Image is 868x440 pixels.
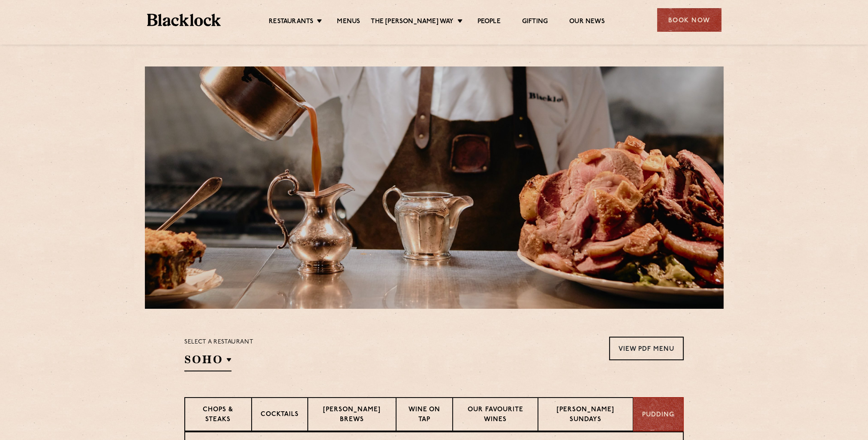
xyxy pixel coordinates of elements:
[337,18,360,27] a: Menus
[547,405,624,425] p: [PERSON_NAME] Sundays
[478,18,501,27] a: People
[642,410,674,420] p: Pudding
[371,18,454,27] a: The [PERSON_NAME] Way
[462,405,529,425] p: Our favourite wines
[184,352,231,371] h2: SOHO
[317,405,387,425] p: [PERSON_NAME] Brews
[522,18,548,27] a: Gifting
[569,18,605,27] a: Our News
[194,405,243,425] p: Chops & Steaks
[147,14,221,26] img: BL_Textured_Logo-footer-cropped.svg
[657,8,721,32] div: Book Now
[609,337,684,360] a: View PDF Menu
[269,18,313,27] a: Restaurants
[261,410,299,421] p: Cocktails
[405,405,443,425] p: Wine on Tap
[184,337,253,348] p: Select a restaurant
